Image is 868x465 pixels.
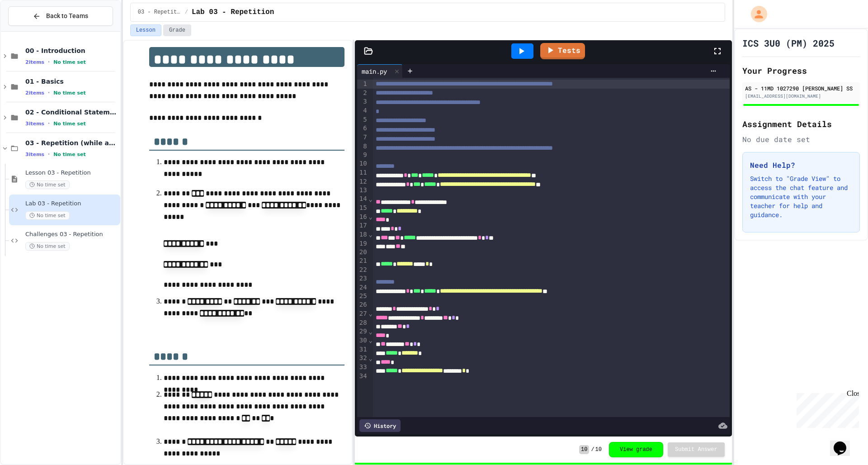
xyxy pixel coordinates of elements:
[357,309,368,318] div: 27
[357,230,368,239] div: 18
[138,9,181,16] span: 03 - Repetition (while and for)
[750,174,852,219] p: Switch to "Grade View" to access the chat feature and communicate with your teacher for help and ...
[357,115,368,124] div: 5
[742,37,835,49] h1: ICS 3U0 (PM) 2025
[357,266,368,274] div: 22
[357,248,368,256] div: 20
[48,89,50,96] span: •
[595,446,602,453] span: 10
[357,256,368,266] div: 21
[357,354,368,363] div: 32
[25,152,44,157] span: 3 items
[48,58,50,66] span: •
[8,6,113,26] button: Back to Teams
[357,159,368,168] div: 10
[130,24,161,36] button: Lesson
[25,139,118,147] span: 03 - Repetition (while and for)
[46,11,88,21] span: Back to Teams
[25,47,118,55] span: 00 - Introduction
[750,160,852,171] h3: Need Help?
[357,239,368,248] div: 19
[368,355,373,362] span: Fold line
[357,283,368,292] div: 24
[579,445,589,454] span: 10
[25,180,70,189] span: No time set
[742,118,860,130] h2: Assignment Details
[25,200,118,208] span: Lab 03 - Repetition
[357,97,368,106] div: 3
[368,231,373,238] span: Fold line
[368,328,373,335] span: Fold line
[675,446,717,453] span: Submit Answer
[25,90,44,96] span: 2 items
[540,43,585,59] a: Tests
[357,345,368,354] div: 31
[368,310,373,317] span: Fold line
[25,59,44,65] span: 2 items
[4,4,62,57] div: Chat with us now!Close
[25,231,118,238] span: Challenges 03 - Repetition
[357,292,368,300] div: 25
[357,204,368,213] div: 15
[192,7,274,18] span: Lab 03 - Repetition
[357,89,368,98] div: 2
[357,318,368,327] div: 28
[357,336,368,345] div: 30
[53,59,86,65] span: No time set
[368,337,373,344] span: Fold line
[357,168,368,177] div: 11
[668,442,725,457] button: Submit Answer
[357,327,368,336] div: 29
[745,93,857,100] div: [EMAIL_ADDRESS][DOMAIN_NAME]
[357,124,368,133] div: 6
[357,142,368,151] div: 8
[357,195,368,204] div: 14
[793,389,859,428] iframe: chat widget
[357,151,368,159] div: 9
[25,242,70,251] span: No time set
[53,121,86,127] span: No time set
[591,446,594,453] span: /
[742,134,860,145] div: No due date set
[25,169,118,177] span: Lesson 03 - Repetition
[163,24,191,36] button: Grade
[25,77,118,85] span: 01 - Basics
[25,121,44,127] span: 3 items
[357,177,368,186] div: 12
[25,108,118,116] span: 02 - Conditional Statements (if)
[357,274,368,283] div: 23
[742,64,860,77] h2: Your Progress
[25,211,70,220] span: No time set
[53,90,86,96] span: No time set
[359,419,401,432] div: History
[745,84,857,92] div: AS - 11MD 1027290 [PERSON_NAME] SS
[741,4,769,24] div: My Account
[357,64,403,78] div: main.py
[48,120,50,127] span: •
[357,363,368,372] div: 33
[185,9,188,16] span: /
[48,151,50,158] span: •
[357,66,392,76] div: main.py
[357,221,368,230] div: 17
[357,186,368,195] div: 13
[357,300,368,309] div: 26
[53,152,86,157] span: No time set
[357,133,368,142] div: 7
[830,429,859,456] iframe: chat widget
[357,213,368,222] div: 16
[368,213,373,220] span: Fold line
[368,195,373,203] span: Fold line
[609,442,663,457] button: View grade
[357,372,368,380] div: 34
[357,80,368,89] div: 1
[357,106,368,115] div: 4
